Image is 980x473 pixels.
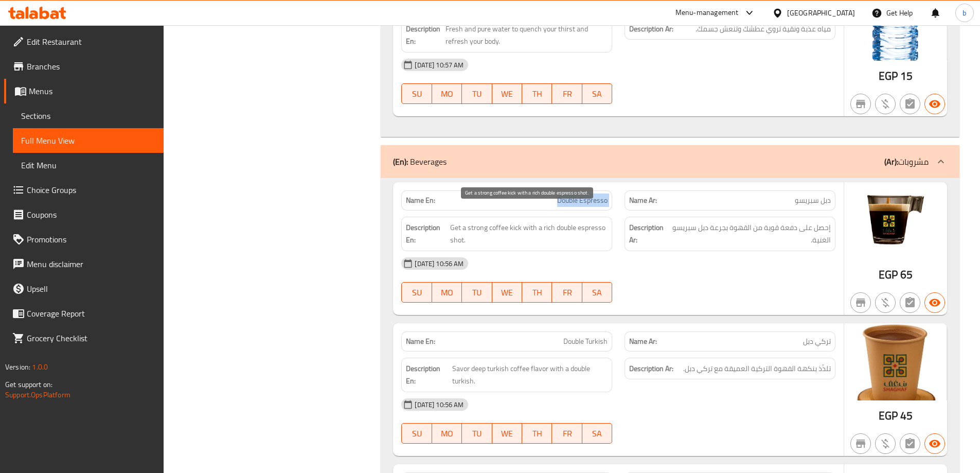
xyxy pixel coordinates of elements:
[556,86,578,101] span: FR
[27,283,155,295] span: Upsell
[850,94,871,114] button: Not branch specific item
[629,336,657,347] strong: Name Ar:
[406,362,450,388] strong: Description En:
[850,292,871,313] button: Not branch specific item
[21,110,155,122] span: Sections
[21,159,155,171] span: Edit Menu
[13,103,164,128] a: Sections
[879,406,898,426] span: EGP
[557,195,608,206] span: Double Espresso
[795,195,831,206] span: دبل سبريسو
[496,426,518,441] span: WE
[411,60,468,70] span: [DATE] 10:57 AM
[522,282,552,303] button: TH
[27,208,155,221] span: Coupons
[492,83,522,104] button: WE
[406,285,427,300] span: SU
[671,221,831,247] span: إحصل على دفعة قوية من القهوة بجرعة دبل سبريسو الغنية.
[4,202,164,227] a: Coupons
[401,423,432,444] button: SU
[4,178,164,202] a: Choice Groups
[4,54,164,79] a: Branches
[900,406,913,426] span: 45
[844,182,947,259] img: 8f4d84f8-4727-4c90-893a-b18c0b9096ee.jpg
[900,66,913,86] span: 15
[411,400,468,410] span: [DATE] 10:56 AM
[4,29,164,54] a: Edit Restaurant
[526,86,548,101] span: TH
[381,145,959,178] div: (En): Beverages(Ar):مشروبات
[924,292,945,313] button: Available
[963,7,966,19] span: b
[924,433,945,454] button: Available
[900,433,920,454] button: Not has choices
[875,433,896,454] button: Purchased item
[436,426,458,441] span: MO
[27,60,155,73] span: Branches
[29,85,155,97] span: Menus
[522,83,552,104] button: TH
[462,423,492,444] button: TU
[875,292,896,313] button: Purchased item
[466,426,488,441] span: TU
[432,282,462,303] button: MO
[406,221,448,247] strong: Description En:
[586,285,608,300] span: SA
[452,362,608,388] span: Savor deep turkish coffee flavor with a double turkish.
[450,221,608,247] span: Get a strong coffee kick with a rich double espresso shot.
[4,301,164,326] a: Coverage Report
[900,292,920,313] button: Not has choices
[884,154,898,169] b: (Ar):
[884,155,929,168] p: مشروبات
[432,423,462,444] button: MO
[552,282,582,303] button: FR
[629,23,673,36] strong: Description Ar:
[32,360,48,374] span: 1.0.0
[492,423,522,444] button: WE
[466,86,488,101] span: TU
[586,426,608,441] span: SA
[683,362,831,375] span: تلذّذ بنكهة القهوة التركية العميقة مع تركي دبل.
[556,426,578,441] span: FR
[900,265,913,285] span: 65
[4,326,164,351] a: Grocery Checklist
[4,227,164,252] a: Promotions
[526,426,548,441] span: TH
[496,86,518,101] span: WE
[803,336,831,347] span: تركي دبل
[582,282,612,303] button: SA
[401,83,432,104] button: SU
[5,360,30,374] span: Version:
[629,362,673,375] strong: Description Ar:
[900,94,920,114] button: Not has choices
[552,423,582,444] button: FR
[393,155,447,168] p: Beverages
[436,285,458,300] span: MO
[5,378,52,391] span: Get support on:
[5,388,70,401] a: Support.OpsPlatform
[27,332,155,344] span: Grocery Checklist
[875,94,896,114] button: Purchased item
[406,195,435,206] strong: Name En:
[27,184,155,196] span: Choice Groups
[787,7,855,19] div: [GEOGRAPHIC_DATA]
[563,336,608,347] span: Double Turkish
[13,153,164,178] a: Edit Menu
[552,83,582,104] button: FR
[462,282,492,303] button: TU
[556,285,578,300] span: FR
[492,282,522,303] button: WE
[879,66,898,86] span: EGP
[526,285,548,300] span: TH
[406,23,443,48] strong: Description En:
[586,86,608,101] span: SA
[4,79,164,103] a: Menus
[27,258,155,270] span: Menu disclaimer
[406,336,435,347] strong: Name En:
[27,307,155,320] span: Coverage Report
[411,259,468,269] span: [DATE] 10:56 AM
[629,195,657,206] strong: Name Ar:
[436,86,458,101] span: MO
[466,285,488,300] span: TU
[850,433,871,454] button: Not branch specific item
